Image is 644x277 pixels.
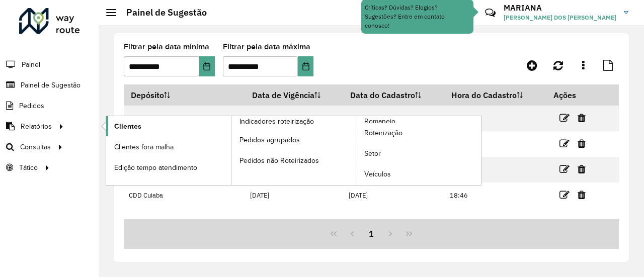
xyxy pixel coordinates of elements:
[578,137,586,150] a: Excluir
[362,224,381,243] button: 1
[504,13,616,22] span: [PERSON_NAME] DOS [PERSON_NAME]
[245,182,343,208] td: [DATE]
[239,116,314,127] span: Indicadores roteirização
[19,162,38,173] span: Tático
[114,162,197,173] span: Edição tempo atendimento
[364,116,395,127] span: Romaneio
[504,3,616,13] h3: MARIANA
[356,123,481,143] a: Roteirização
[116,7,207,18] h2: Painel de Sugestão
[578,162,586,176] a: Excluir
[124,41,209,53] label: Filtrar pela data mínima
[356,144,481,164] a: Setor
[231,116,481,185] a: Romaneio
[239,155,319,166] span: Pedidos não Roteirizados
[20,142,51,152] span: Consultas
[114,121,141,132] span: Clientes
[114,142,174,152] span: Clientes fora malha
[245,84,343,106] th: Data de Vigência
[124,182,245,208] td: CDD Cuiaba
[106,157,231,177] a: Edição tempo atendimento
[199,56,215,76] button: Choose Date
[21,80,80,90] span: Painel de Sugestão
[578,188,586,202] a: Excluir
[343,182,444,208] td: [DATE]
[364,128,403,138] span: Roteirização
[231,130,356,150] a: Pedidos agrupados
[106,116,231,136] a: Clientes
[106,116,356,185] a: Indicadores roteirização
[21,121,52,132] span: Relatórios
[546,84,607,106] th: Ações
[444,131,546,157] td: 18:44
[444,182,546,208] td: 18:46
[559,188,570,202] a: Editar
[444,157,546,182] td: 17:45
[578,111,586,125] a: Excluir
[106,137,231,157] a: Clientes fora malha
[559,137,570,150] a: Editar
[444,106,546,131] td: 18:13
[124,106,245,131] td: AS - [GEOGRAPHIC_DATA] - BR
[559,111,570,125] a: Editar
[343,106,444,131] td: [DATE]
[479,2,501,24] a: Contato Rápido
[231,150,356,170] a: Pedidos não Roteirizados
[356,164,481,184] a: Veículos
[22,59,40,70] span: Painel
[245,106,343,131] td: [DATE]
[19,101,44,111] span: Pedidos
[559,162,570,176] a: Editar
[124,84,245,106] th: Depósito
[223,41,310,53] label: Filtrar pela data máxima
[298,56,313,76] button: Choose Date
[239,135,300,145] span: Pedidos agrupados
[444,84,546,106] th: Hora do Cadastro
[364,169,391,179] span: Veículos
[364,148,381,159] span: Setor
[343,84,444,106] th: Data do Cadastro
